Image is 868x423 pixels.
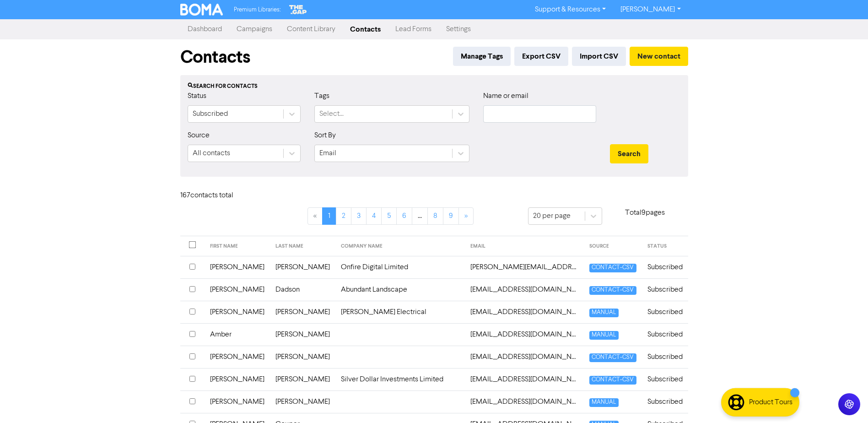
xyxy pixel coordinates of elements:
[351,207,367,225] a: Page 3
[205,236,270,256] th: FIRST NAME
[465,346,584,368] td: alanawatson@gmail.com
[642,346,688,368] td: Subscribed
[642,323,688,346] td: Subscribed
[396,207,412,225] a: Page 6
[270,346,335,368] td: [PERSON_NAME]
[465,256,584,278] td: aaron@weareonfire.co.nz
[443,207,459,225] a: Page 9
[188,91,206,102] label: Status
[343,20,388,38] a: Contacts
[335,256,465,278] td: Onfire Digital Limited
[335,301,465,323] td: [PERSON_NAME] Electrical
[322,207,336,225] a: Page 1 is your current page
[642,301,688,323] td: Subscribed
[205,256,270,278] td: [PERSON_NAME]
[314,91,329,102] label: Tags
[589,376,636,385] span: CONTACT-CSV
[589,331,618,340] span: MANUAL
[180,47,250,68] h1: Contacts
[465,236,584,256] th: EMAIL
[465,278,584,301] td: abundantlandscape@gmail.com
[280,20,343,38] a: Content Library
[180,4,223,16] img: BOMA Logo
[288,4,308,16] img: The Gap
[465,323,584,346] td: admin@thehuntersclub.co.nz
[642,278,688,301] td: Subscribed
[642,390,688,413] td: Subscribed
[314,130,336,141] label: Sort By
[642,368,688,390] td: Subscribed
[427,207,443,225] a: Page 8
[528,2,613,17] a: Support & Resources
[180,20,229,38] a: Dashboard
[234,7,280,13] span: Premium Libraries:
[205,301,270,323] td: [PERSON_NAME]
[381,207,397,225] a: Page 5
[270,256,335,278] td: [PERSON_NAME]
[388,20,439,38] a: Lead Forms
[465,301,584,323] td: admin@mbe.kiwi
[205,368,270,390] td: [PERSON_NAME]
[270,323,335,346] td: [PERSON_NAME]
[270,236,335,256] th: LAST NAME
[193,108,228,119] div: Subscribed
[335,278,465,301] td: Abundant Landscape
[270,368,335,390] td: [PERSON_NAME]
[205,346,270,368] td: [PERSON_NAME]
[188,130,210,141] label: Source
[205,390,270,413] td: [PERSON_NAME]
[589,309,618,317] span: MANUAL
[572,47,626,66] button: Import CSV
[584,236,642,256] th: SOURCE
[180,191,253,200] h6: 167 contact s total
[439,20,478,38] a: Settings
[319,108,344,119] div: Select...
[319,148,336,159] div: Email
[366,207,382,225] a: Page 4
[465,390,584,413] td: annacscott4@gmail.com
[610,144,648,163] button: Search
[270,278,335,301] td: Dadson
[642,256,688,278] td: Subscribed
[229,20,280,38] a: Campaigns
[589,398,618,407] span: MANUAL
[822,379,868,423] iframe: Chat Widget
[335,368,465,390] td: Silver Dollar Investments Limited
[514,47,568,66] button: Export CSV
[458,207,474,225] a: »
[642,236,688,256] th: STATUS
[630,47,688,66] button: New contact
[589,264,636,272] span: CONTACT-CSV
[205,323,270,346] td: Amber
[602,207,688,218] p: Total 9 pages
[613,2,688,17] a: [PERSON_NAME]
[453,47,511,66] button: Manage Tags
[483,91,528,102] label: Name or email
[188,82,681,91] div: Search for contacts
[336,207,351,225] a: Page 2
[270,301,335,323] td: [PERSON_NAME]
[589,286,636,295] span: CONTACT-CSV
[589,353,636,362] span: CONTACT-CSV
[205,278,270,301] td: [PERSON_NAME]
[270,390,335,413] td: [PERSON_NAME]
[533,211,571,222] div: 20 per page
[465,368,584,390] td: angechurchill1976@gmail.com
[193,148,230,159] div: All contacts
[335,236,465,256] th: COMPANY NAME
